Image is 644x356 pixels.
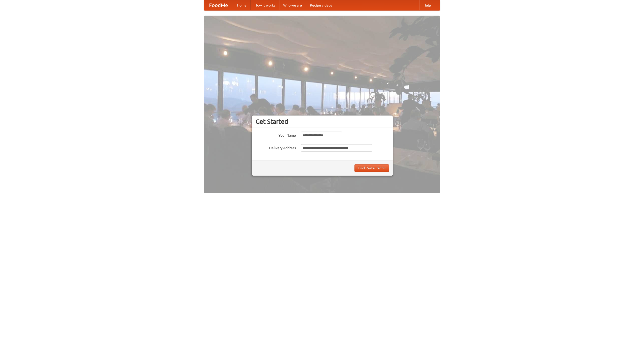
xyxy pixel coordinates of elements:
a: Recipe videos [306,0,336,10]
a: Home [233,0,251,10]
a: How it works [251,0,279,10]
a: Help [419,0,435,10]
h3: Get Started [256,118,389,125]
a: FoodMe [204,0,233,10]
a: Who we are [279,0,306,10]
button: Find Restaurants! [354,164,389,172]
label: Your Name [256,132,296,138]
label: Delivery Address [256,144,296,150]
